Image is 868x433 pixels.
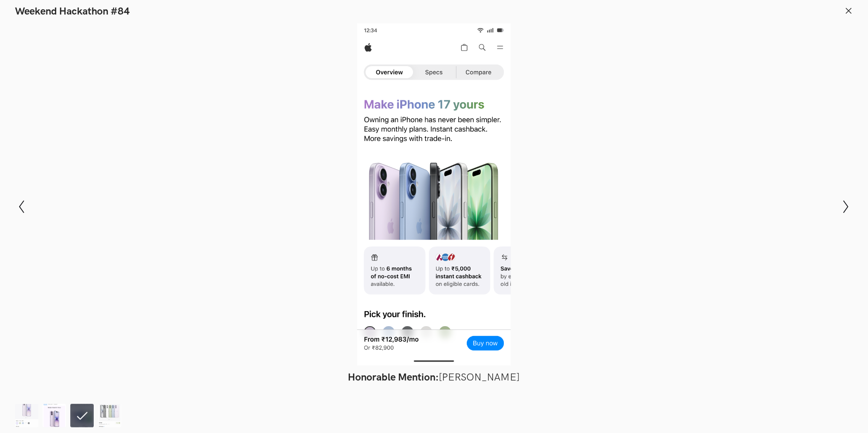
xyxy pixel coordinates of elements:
h1: Weekend Hackathon #84 [15,6,130,18]
strong: Honorable Mention: [348,371,439,384]
figcaption: [PERSON_NAME] [153,371,715,384]
img: Weekend_Hackathon_84-_Sreehari_Ravindran.png [43,404,66,427]
img: Weekend_Hackathon_84_Submission.png [15,404,38,427]
img: Apple.png [98,404,121,427]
